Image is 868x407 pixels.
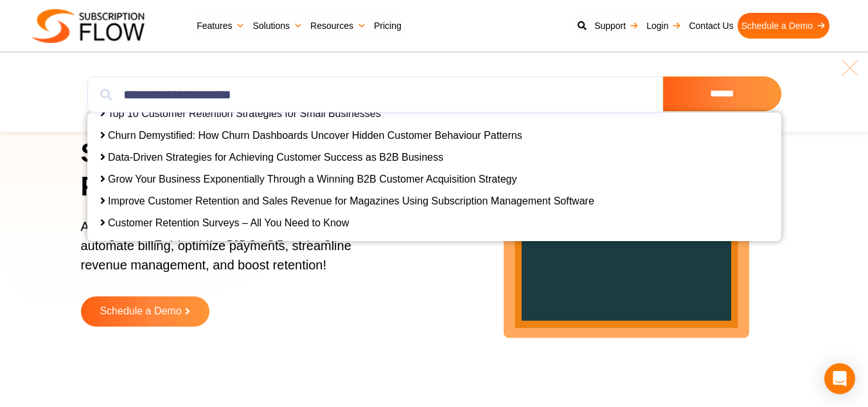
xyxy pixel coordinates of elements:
a: Customer Retention Surveys – All You Need to Know [108,217,349,228]
a: Solutions [249,13,306,39]
a: Improve Customer Retention and Sales Revenue for Magazines Using Subscription Management Software [108,195,594,206]
a: Churn Demystified: How Churn Dashboards Uncover Hidden Customer Behaviour Patterns [108,130,522,141]
a: Support [590,13,642,39]
a: Resources [306,13,370,39]
p: AI-powered subscription management platform to automate billing, optimize payments, streamline re... [81,217,385,287]
a: Schedule a Demo [81,296,209,327]
div: Open Intercom Messenger [824,363,855,394]
a: Features [193,13,249,39]
h1: Simplify Subscriptions, Power Growth! [81,136,401,204]
img: Subscriptionflow [32,9,145,43]
span: Schedule a Demo [100,306,181,317]
a: Grow Your Business Exponentially Through a Winning B2B Customer Acquisition Strategy [108,174,517,185]
a: Contact Us [685,13,737,39]
a: Data-Driven Strategies for Achieving Customer Success as B2B Business [108,152,443,163]
a: Pricing [370,13,405,39]
a: Login [642,13,685,39]
a: Customer Training: A Key B2B SaaS Retention Strategy [108,239,362,250]
a: Top 10 Customer Retention Strategies for Small Businesses [108,108,381,119]
a: Schedule a Demo [738,13,829,39]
